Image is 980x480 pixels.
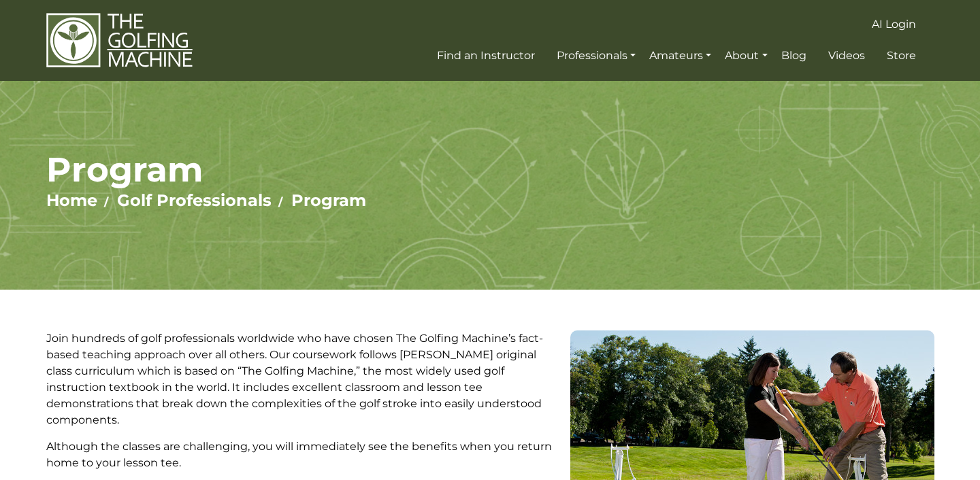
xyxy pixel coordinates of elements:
[883,44,919,68] a: Store
[46,190,97,210] a: Home
[872,18,916,31] span: AI Login
[721,44,770,68] a: About
[887,49,916,62] span: Store
[291,190,366,210] a: Program
[825,44,868,68] a: Videos
[868,12,919,37] a: AI Login
[46,149,934,190] h1: Program
[46,330,560,428] p: Join hundreds of golf professionals worldwide who have chosen The Golfing Machine’s fact-based te...
[778,44,810,68] a: Blog
[828,49,865,62] span: Videos
[46,12,193,69] img: The Golfing Machine
[646,44,715,68] a: Amateurs
[553,44,639,68] a: Professionals
[781,49,806,62] span: Blog
[117,190,272,210] a: Golf Professionals
[437,49,535,62] span: Find an Instructor
[434,44,538,68] a: Find an Instructor
[46,439,560,471] p: Although the classes are challenging, you will immediately see the benefits when you return home ...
